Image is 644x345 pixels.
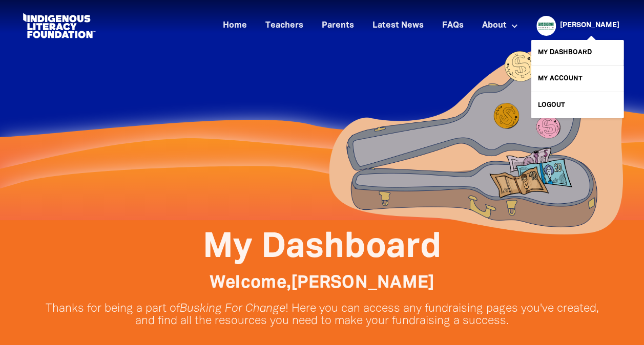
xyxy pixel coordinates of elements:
[46,303,599,327] p: Thanks for being a part of ! Here you can access any fundraising pages you've created, and find a...
[259,17,309,34] a: Teachers
[180,304,285,314] em: Busking For Change
[436,17,470,34] a: FAQs
[316,17,360,34] a: Parents
[203,232,442,264] span: My Dashboard
[531,66,624,92] a: My Account
[476,17,524,34] a: About
[531,40,624,66] a: My Dashboard
[531,92,624,118] a: Logout
[366,17,430,34] a: Latest News
[217,17,253,34] a: Home
[210,275,434,291] span: Welcome, [PERSON_NAME]
[560,22,619,29] a: [PERSON_NAME]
